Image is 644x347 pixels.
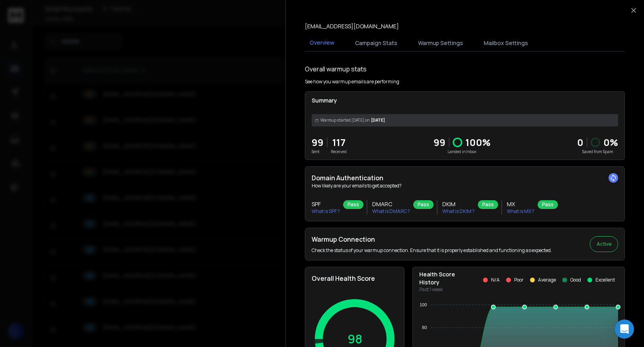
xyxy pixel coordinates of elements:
[343,200,363,209] div: Pass
[603,136,618,149] p: 0 %
[507,200,534,208] h3: MX
[348,332,362,346] p: 98
[312,136,324,149] p: 99
[422,325,427,330] tspan: 80
[305,22,399,30] p: [EMAIL_ADDRESS][DOMAIN_NAME]
[372,200,410,208] h3: DMARC
[420,302,427,307] tspan: 100
[312,235,552,244] h2: Warmup Connection
[615,319,634,339] div: Open Intercom Messenger
[577,136,583,149] strong: 0
[312,200,340,208] h3: SPF
[312,173,618,183] h2: Domain Authentication
[305,79,399,85] p: See how you warmup emails are performing
[312,149,324,155] p: Sent
[350,34,402,52] button: Campaign Stats
[514,277,524,283] p: Poor
[434,136,446,149] p: 99
[590,236,618,252] button: Active
[442,208,475,215] p: What is DKIM ?
[331,136,347,149] p: 117
[320,117,369,123] span: Warmup started [DATE] on
[419,270,467,286] p: Health Score History
[312,183,618,189] p: How likely are your emails to get accepted?
[538,200,558,209] div: Pass
[312,274,398,283] h2: Overall Health Score
[312,247,552,254] p: Check the status of your warmup connection. Ensure that it is properly established and functionin...
[479,34,533,52] button: Mailbox Settings
[434,149,491,155] p: Landed in Inbox
[305,64,367,74] h1: Overall warmup stats
[331,149,347,155] p: Received
[419,286,467,293] p: Past 1 week
[413,200,434,209] div: Pass
[442,200,475,208] h3: DKIM
[312,208,340,215] p: What is SPF ?
[595,277,615,283] p: Excellent
[305,34,339,52] button: Overview
[538,277,556,283] p: Average
[465,136,491,149] p: 100 %
[570,277,581,283] p: Good
[491,277,500,283] p: N/A
[478,200,498,209] div: Pass
[507,208,534,215] p: What is MX ?
[312,97,618,104] p: Summary
[413,34,468,52] button: Warmup Settings
[312,114,618,126] div: [DATE]
[577,149,618,155] p: Saved from Spam
[372,208,410,215] p: What is DMARC ?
